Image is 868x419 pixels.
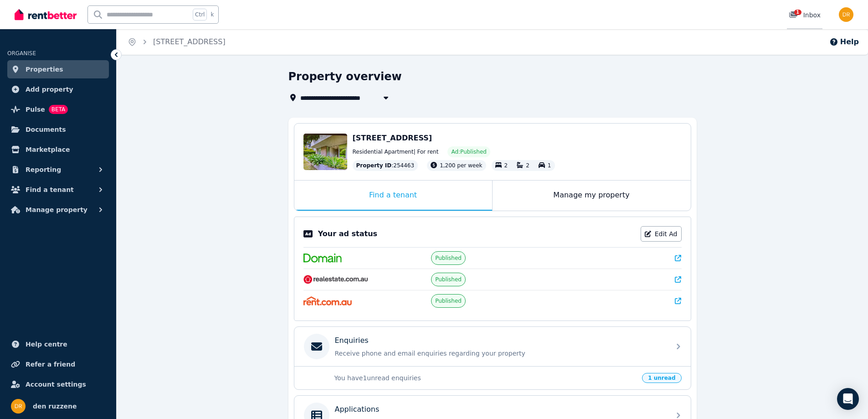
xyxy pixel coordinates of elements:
[211,11,214,18] span: k
[26,84,73,95] span: Add property
[356,162,392,169] span: Property ID
[26,104,45,115] span: Pulse
[837,388,859,410] div: Open Intercom Messenger
[335,349,665,358] p: Receive phone and email enquiries regarding your property
[117,29,236,55] nav: Breadcrumb
[26,204,87,215] span: Manage property
[33,401,77,412] span: den ruzzene
[435,297,462,305] span: Published
[26,339,67,350] span: Help centre
[493,181,691,211] div: Manage my property
[7,355,109,373] a: Refer a friend
[7,140,109,159] a: Marketplace
[353,134,432,142] span: [STREET_ADDRESS]
[303,275,369,284] img: RealEstate.com.au
[353,148,439,155] span: Residential Apartment | For rent
[335,404,380,415] p: Applications
[335,335,369,346] p: Enquiries
[193,9,207,21] span: Ctrl
[7,50,36,57] span: ORGANISE
[7,181,109,199] button: Find a tenant
[7,100,109,119] a: PulseBETA
[548,162,551,169] span: 1
[26,64,63,75] span: Properties
[153,37,226,46] a: [STREET_ADDRESS]
[789,10,821,20] div: Inbox
[288,69,402,84] h1: Property overview
[26,359,75,370] span: Refer a friend
[641,226,682,242] a: Edit Ad
[435,276,462,283] span: Published
[353,160,418,171] div: : 254463
[26,379,86,390] span: Account settings
[15,8,77,21] img: RentBetter
[26,164,61,175] span: Reporting
[318,228,377,239] p: Your ad status
[11,399,26,414] img: den ruzzene
[7,335,109,353] a: Help centre
[642,373,681,383] span: 1 unread
[26,124,66,135] span: Documents
[294,181,492,211] div: Find a tenant
[294,327,691,366] a: EnquiriesReceive phone and email enquiries regarding your property
[7,80,109,98] a: Add property
[7,60,109,78] a: Properties
[7,120,109,139] a: Documents
[334,373,637,383] p: You have 1 unread enquiries
[26,144,70,155] span: Marketplace
[435,254,462,262] span: Published
[303,296,352,305] img: Rent.com.au
[49,105,68,114] span: BETA
[303,253,342,263] img: Domain.com.au
[794,10,801,15] span: 1
[839,7,853,22] img: den ruzzene
[526,162,529,169] span: 2
[829,36,859,47] button: Help
[7,160,109,179] button: Reporting
[504,162,508,169] span: 2
[7,201,109,219] button: Manage property
[451,148,486,155] span: Ad: Published
[440,162,482,169] span: 1,200 per week
[7,375,109,393] a: Account settings
[26,184,74,195] span: Find a tenant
